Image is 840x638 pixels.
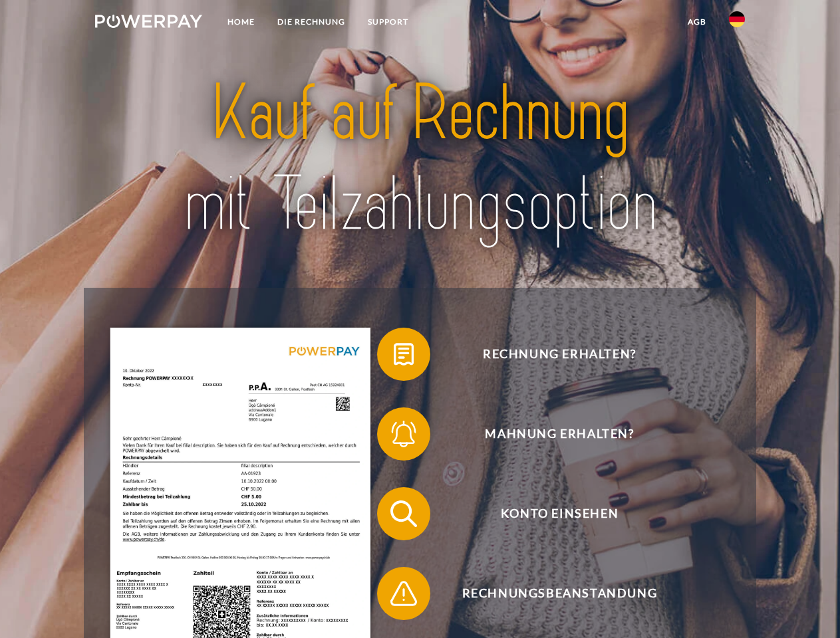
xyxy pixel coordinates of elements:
img: qb_search.svg [387,497,420,530]
button: Rechnung erhalten? [377,328,723,381]
span: Rechnung erhalten? [396,328,722,381]
button: Mahnung erhalten? [377,407,723,461]
img: logo-powerpay-white.svg [95,15,202,28]
button: Konto einsehen [377,487,723,540]
img: title-powerpay_de.svg [127,64,713,255]
span: Konto einsehen [396,487,722,540]
a: agb [676,10,718,34]
a: SUPPORT [356,10,420,34]
a: DIE RECHNUNG [266,10,356,34]
button: Rechnungsbeanstandung [377,567,723,620]
span: Rechnungsbeanstandung [396,567,722,620]
img: qb_bill.svg [387,338,420,371]
img: de [729,11,745,27]
img: qb_warning.svg [387,577,420,610]
span: Mahnung erhalten? [396,407,722,461]
a: Home [216,10,266,34]
img: qb_bell.svg [387,417,420,451]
